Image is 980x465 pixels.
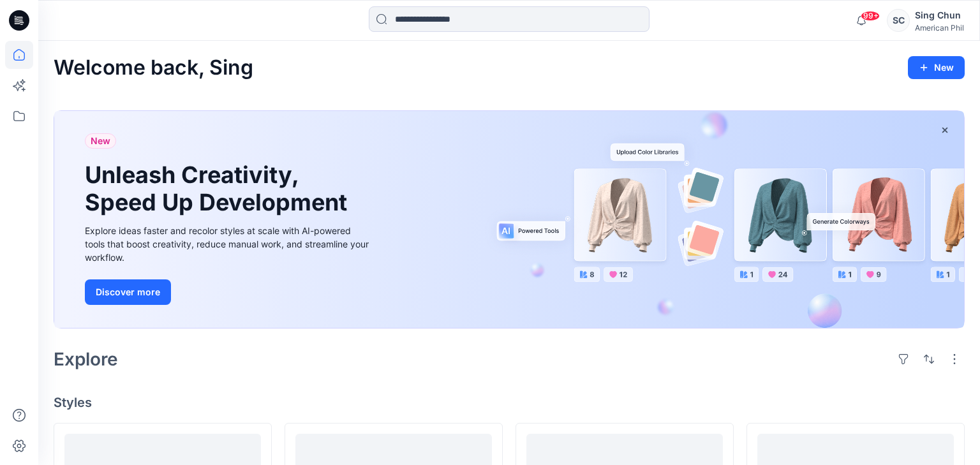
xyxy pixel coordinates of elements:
h1: Unleash Creativity, Speed Up Development [85,161,353,216]
h2: Explore [54,349,118,369]
h2: Welcome back, Sing [54,56,253,80]
span: New [91,133,110,149]
div: American Phil [915,23,964,33]
div: Explore ideas faster and recolor styles at scale with AI-powered tools that boost creativity, red... [85,224,372,264]
a: Discover more [85,279,372,305]
button: New [908,56,965,79]
div: SC [887,9,910,32]
button: Discover more [85,279,171,305]
span: 99+ [861,11,880,21]
div: Sing Chun [915,8,964,23]
h4: Styles [54,395,965,410]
